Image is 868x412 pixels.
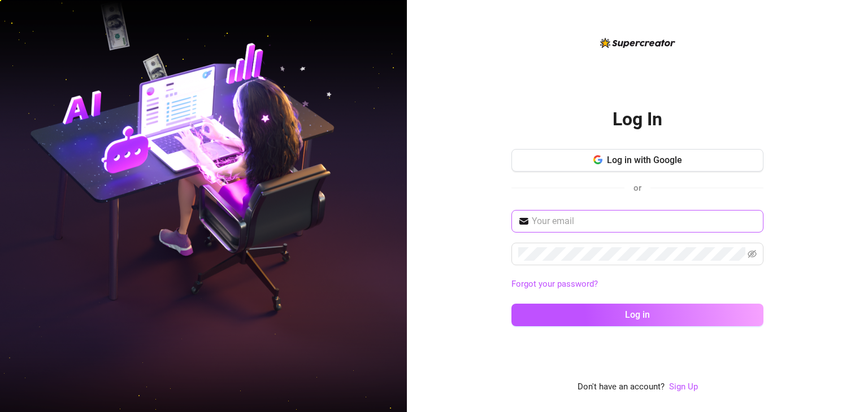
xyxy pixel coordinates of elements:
span: Don't have an account? [578,380,665,394]
a: Sign Up [669,382,698,392]
span: eye-invisible [748,249,757,258]
span: Log in [625,309,650,320]
button: Log in with Google [511,149,763,172]
a: Forgot your password? [511,279,598,289]
input: Your email [532,214,757,228]
a: Sign Up [669,380,698,394]
button: Log in [511,304,763,326]
a: Forgot your password? [511,278,763,291]
span: or [633,183,641,193]
span: Log in with Google [607,155,682,165]
img: logo-BBDzfeDw.svg [600,38,675,48]
h2: Log In [613,108,662,131]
